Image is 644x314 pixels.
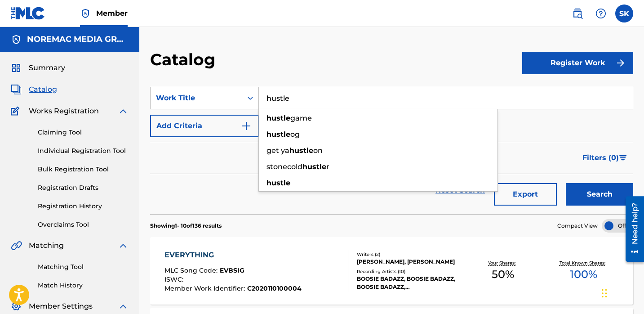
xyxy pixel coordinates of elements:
[577,147,633,169] button: Filters (0)
[615,4,633,22] div: User Menu
[357,268,463,275] div: Recording Artists ( 10 )
[582,153,619,163] span: Filters ( 0 )
[150,115,259,137] button: Add Criteria
[313,146,323,155] span: on
[357,275,463,291] div: BOOSIE BADAZZ, BOOSIE BADAZZ, BOOSIE BADAZZ, [GEOGRAPHIC_DATA], BOOSIE BADAZZ
[290,130,300,139] span: og
[326,162,329,171] span: r
[592,4,610,22] div: Help
[38,220,129,229] a: Overclaims Tool
[29,63,65,73] span: Summary
[619,155,627,161] img: filter
[96,8,128,18] span: Member
[150,87,633,214] form: Search Form
[241,121,252,131] img: 9d2ae6d4665cec9f34b9.svg
[492,266,514,283] span: 50 %
[164,275,186,283] span: ISWC :
[29,106,99,117] span: Works Registration
[266,162,302,171] span: stonecold
[11,106,22,117] img: Works Registration
[560,260,608,266] p: Total Known Shares:
[11,84,57,95] a: CatalogCatalog
[150,237,633,305] a: EVERYTHINGMLC Song Code:EVBSIGISWC:Member Work Identifier:C2020110100004Writers (2)[PERSON_NAME],...
[164,284,247,292] span: Member Work Identifier :
[357,258,463,266] div: [PERSON_NAME], [PERSON_NAME]
[11,7,45,20] img: MLC Logo
[488,260,518,266] p: Your Shares:
[522,52,633,74] button: Register Work
[615,58,626,68] img: f7272a7cc735f4ea7f67.svg
[602,280,607,307] div: Drag
[247,284,302,292] span: C2020110100004
[11,301,22,312] img: Member Settings
[266,146,289,155] span: get ya
[220,266,244,274] span: EVBSIG
[302,162,326,171] strong: hustle
[118,106,129,117] img: expand
[150,222,222,230] p: Showing 1 - 10 of 136 results
[599,271,644,314] iframe: Chat Widget
[566,183,633,206] button: Search
[11,63,65,73] a: SummarySummary
[164,250,302,260] div: EVERYTHING
[38,281,129,290] a: Match History
[150,49,220,70] h2: Catalog
[357,251,463,258] div: Writers ( 2 )
[118,240,129,251] img: expand
[11,63,22,73] img: Summary
[38,128,129,137] a: Claiming Tool
[80,8,91,19] img: Top Rightsholder
[570,266,597,283] span: 100 %
[595,8,606,19] img: help
[38,262,129,272] a: Matching Tool
[289,146,313,155] strong: hustle
[494,183,557,206] button: Export
[619,193,644,265] iframe: Resource Center
[27,34,129,45] h5: NOREMAC MEDIA GROUP
[11,240,22,251] img: Matching
[29,240,64,251] span: Matching
[118,301,129,312] img: expand
[557,222,598,230] span: Compact View
[266,114,290,122] strong: hustle
[164,266,220,274] span: MLC Song Code :
[266,130,290,139] strong: hustle
[38,183,129,193] a: Registration Drafts
[29,84,57,95] span: Catalog
[11,84,22,95] img: Catalog
[572,8,583,19] img: search
[38,146,129,156] a: Individual Registration Tool
[266,179,290,187] strong: hustle
[568,4,586,22] a: Public Search
[156,93,237,103] div: Work Title
[11,34,22,45] img: Accounts
[29,301,93,312] span: Member Settings
[290,114,312,122] span: game
[38,202,129,211] a: Registration History
[38,165,129,174] a: Bulk Registration Tool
